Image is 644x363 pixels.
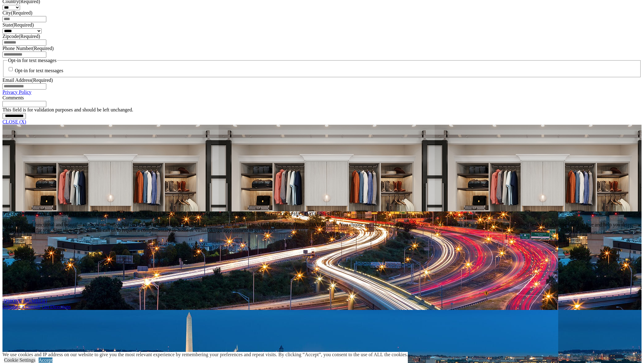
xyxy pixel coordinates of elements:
span: Chantilly, [GEOGRAPHIC_DATA] 20151 [248,211,332,217]
span: (Required) [31,77,53,83]
a: Privacy Policy [2,90,31,95]
label: State [2,22,34,27]
a: Cookie Settings [4,357,36,363]
a: Accept [39,357,52,363]
a: [PHONE_NUMBER] [4,298,47,304]
span: (Required) [19,34,40,39]
a: Click Get Directions to get location on google map [42,304,71,309]
label: Zipcode [2,34,40,39]
span: (Required) [32,46,53,51]
label: Comments [2,95,24,100]
span: [GEOGRAPHIC_DATA][US_STATE]-Parts of [US_STATE]-[US_STATE][GEOGRAPHIC_DATA] [2,211,203,217]
label: Phone Number [2,46,54,51]
label: Email Address [2,77,53,83]
label: Opt-in for text messages [15,68,63,73]
a: Schedule a Consult [2,304,41,309]
label: City [2,10,32,15]
div: This field is for validation purposes and should be left unchanged. [2,107,642,113]
span: (Required) [11,10,32,15]
legend: Opt-in for text messages [7,58,57,63]
p: We've designed functional and beautiful storage for hundreds of [GEOGRAPHIC_DATA][US_STATE], [US_... [2,222,642,233]
span: (Required) [12,22,34,27]
div: We use cookies and IP address on our website to give you the most relevant experience by remember... [2,352,408,357]
a: CLOSE (X) [2,119,26,124]
em: [STREET_ADDRESS] [204,211,332,217]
